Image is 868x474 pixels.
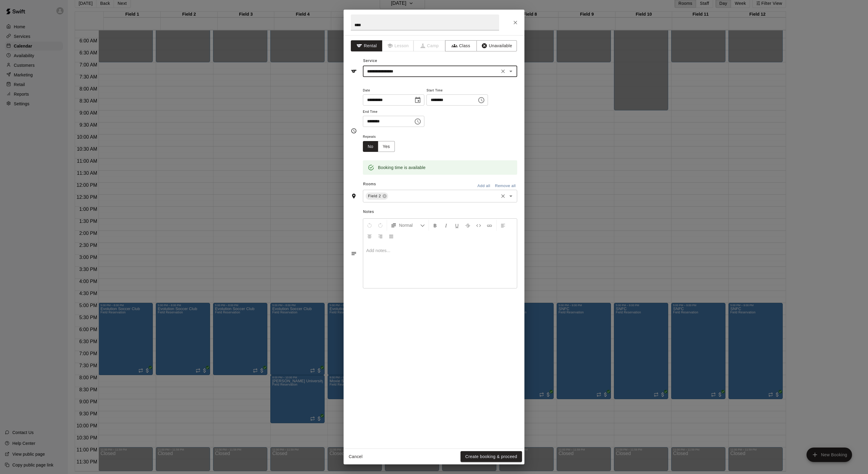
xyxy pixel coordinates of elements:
[414,40,445,51] span: Camps can only be created in the Services page
[399,222,420,228] span: Normal
[412,115,424,128] button: Choose time, selected time is 10:15 PM
[445,40,477,51] button: Class
[386,231,396,242] button: Justify Align
[441,220,451,231] button: Format Italics
[507,67,515,75] button: Open
[375,231,385,242] button: Right Align
[363,87,424,95] span: Date
[473,220,484,231] button: Insert Code
[364,220,375,231] button: Undo
[363,108,424,116] span: End Time
[351,251,357,257] svg: Notes
[378,162,426,173] div: Booking time is available
[366,193,383,199] span: Field 2
[461,451,522,462] button: Create booking & proceed
[476,40,517,51] button: Unavailable
[475,94,487,106] button: Choose time, selected time is 8:15 PM
[364,231,375,242] button: Center Align
[363,141,378,152] button: No
[351,40,382,51] button: Rental
[430,220,440,231] button: Format Bold
[499,192,507,200] button: Clear
[366,192,388,200] div: Field 2
[463,220,473,231] button: Format Strikethrough
[452,220,462,231] button: Format Underline
[351,68,357,74] svg: Service
[382,40,414,51] span: Lessons must be created in the Services page first
[363,59,377,63] span: Service
[363,141,395,152] div: outlined button group
[351,193,357,199] svg: Rooms
[507,192,515,200] button: Open
[426,87,488,95] span: Start Time
[493,181,517,191] button: Remove all
[498,220,508,231] button: Left Align
[412,94,424,106] button: Choose date, selected date is Sep 11, 2025
[510,17,521,28] button: Close
[378,141,395,152] button: Yes
[363,133,400,141] span: Repeats
[474,181,493,191] button: Add all
[499,67,507,75] button: Clear
[363,182,376,186] span: Rooms
[351,128,357,134] svg: Timing
[388,220,427,231] button: Formatting Options
[363,207,517,217] span: Notes
[484,220,495,231] button: Insert Link
[375,220,385,231] button: Redo
[346,451,365,462] button: Cancel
